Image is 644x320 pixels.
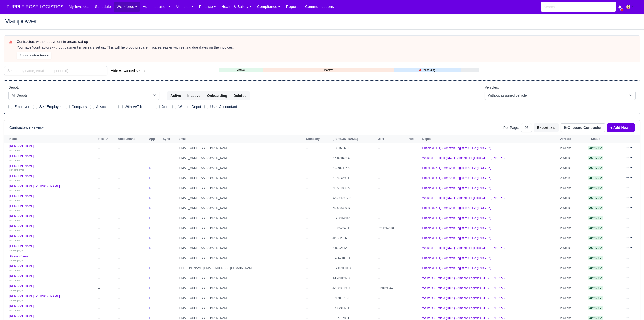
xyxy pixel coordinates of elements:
[117,273,148,283] td: --
[97,303,117,313] td: --
[376,223,408,233] td: 8211262934
[422,166,491,170] a: Enfield (DIG1) - Amazon Logistics ULEZ (EN3 7PZ)
[9,145,95,152] a: [PERSON_NAME] self-employed
[97,253,117,263] td: --
[588,296,603,300] a: Active
[588,216,603,220] span: Active
[581,135,610,143] th: Status
[9,225,95,232] a: [PERSON_NAME] self-employed
[9,164,95,172] a: [PERSON_NAME] self-employed
[97,173,117,183] td: --
[28,126,44,129] small: (1144 found)
[177,293,305,303] td: [EMAIL_ADDRESS][DOMAIN_NAME]
[97,143,117,153] td: --
[9,249,24,252] small: self-employed
[9,285,95,292] a: [PERSON_NAME] self-employed
[331,213,377,223] td: SG 580780 A
[177,163,305,173] td: [EMAIL_ADDRESS][DOMAIN_NAME]
[9,289,24,292] small: self-employed
[177,283,305,293] td: [EMAIL_ADDRESS][DOMAIN_NAME]
[177,193,305,203] td: [EMAIL_ADDRESS][DOMAIN_NAME]
[376,213,408,223] td: --
[117,243,148,253] td: --
[117,263,148,273] td: --
[588,206,603,210] a: Active
[9,199,24,201] small: self-employed
[177,203,305,213] td: [EMAIL_ADDRESS][DOMAIN_NAME]
[14,104,30,110] label: Employee
[306,266,308,270] span: --
[9,229,24,231] small: self-employed
[97,223,117,233] td: --
[534,123,559,132] button: Export .xls
[561,123,605,132] button: Onboard Contractor
[9,215,95,222] a: [PERSON_NAME] self-employed
[9,279,24,281] small: self-employed
[177,253,305,263] td: [EMAIL_ADDRESS][DOMAIN_NAME]
[9,265,95,272] a: [PERSON_NAME] self-employed
[559,303,581,313] td: 2 weeks
[4,2,66,12] span: PURPLE ROSE LOGISTICS
[97,273,117,283] td: --
[588,256,603,260] a: Active
[117,223,148,233] td: --
[92,2,114,12] a: Schedule
[97,213,117,223] td: --
[4,135,97,143] th: Name
[559,173,581,183] td: 2 weeks
[559,135,581,143] th: Arrears
[376,293,408,303] td: --
[31,45,33,49] strong: 4
[588,166,603,170] a: Active
[331,253,377,263] td: PW 621098 C
[588,236,603,240] a: Active
[9,126,44,130] h6: Contractors
[559,143,581,153] td: 2 weeks
[559,193,581,203] td: 2 weeks
[422,296,505,300] a: Walkers - Enfield (DIG1) - Amazon Logistics ULEZ (EN3 7PZ)
[422,286,505,290] a: Walkers - Enfield (DIG1) - Amazon Logistics ULEZ (EN3 7PZ)
[9,255,95,262] a: Aliremo Dema self-employed
[107,66,153,75] button: Hide Advanced search...
[9,174,95,182] a: [PERSON_NAME] self-employed
[376,193,408,203] td: --
[162,135,177,143] th: Sync
[177,223,305,233] td: [EMAIL_ADDRESS][DOMAIN_NAME]
[331,173,377,183] td: SE 974899 D
[97,243,117,253] td: --
[0,13,644,30] div: Manpower
[588,266,603,270] span: Active
[376,233,408,243] td: --
[588,276,603,280] span: Active
[306,216,308,220] span: --
[177,213,305,223] td: [EMAIL_ADDRESS][DOMAIN_NAME]
[17,40,635,44] h6: Contractors without payment in arears set up
[588,286,603,290] a: Active
[177,183,305,193] td: [EMAIL_ADDRESS][DOMAIN_NAME]
[177,143,305,153] td: [EMAIL_ADDRESS][DOMAIN_NAME]
[178,104,201,110] label: Without Depot
[9,269,24,271] small: self-employed
[559,223,581,233] td: 2 weeks
[306,286,308,290] span: --
[97,283,117,293] td: --
[376,273,408,283] td: --
[376,163,408,173] td: --
[376,153,408,163] td: --
[117,193,148,203] td: --
[9,259,24,262] small: self-employed
[177,135,305,143] th: Email
[306,246,308,250] span: --
[503,125,519,131] label: Per Page:
[559,293,581,303] td: 2 weeks
[9,209,24,211] small: self-employed
[66,2,92,12] a: My Invoices
[117,233,148,243] td: --
[9,194,95,202] a: [PERSON_NAME] self-employed
[559,263,581,273] td: 2 weeks
[96,104,112,110] label: Associate
[177,273,305,283] td: [EMAIL_ADDRESS][DOMAIN_NAME]
[283,2,302,12] a: Reports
